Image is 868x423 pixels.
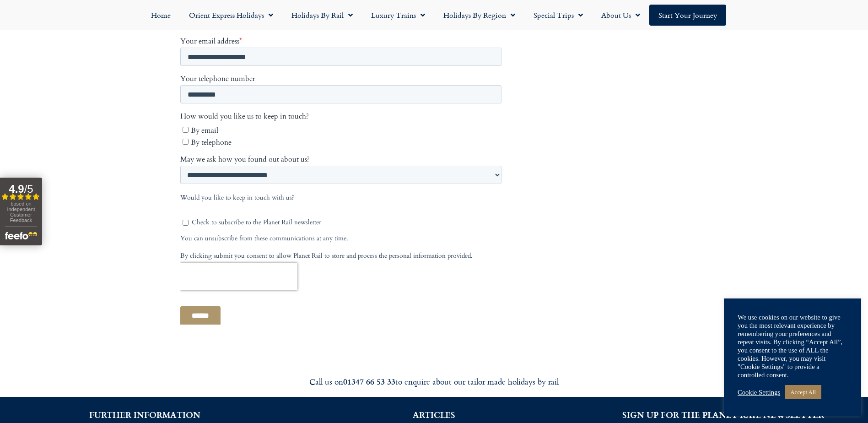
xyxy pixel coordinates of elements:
a: Holidays by Rail [282,5,362,26]
a: Luxury Trains [362,5,434,26]
a: Accept All [785,385,821,399]
nav: Menu [5,5,863,26]
a: Start your Journey [649,5,726,26]
a: Orient Express Holidays [180,5,282,26]
a: Home [142,5,180,26]
a: About Us [592,5,649,26]
a: Special Trips [524,5,592,26]
div: Call us on to enquire about our tailor made holidays by rail [178,376,690,387]
h2: ARTICLES [303,411,565,419]
a: Cookie Settings [738,388,780,396]
strong: 01347 66 53 33 [343,375,395,387]
h2: SIGN UP FOR THE PLANET RAIL NEWSLETTER [593,411,854,419]
h2: FURTHER INFORMATION [14,411,275,419]
div: We use cookies on our website to give you the most relevant experience by remembering your prefer... [738,313,847,379]
a: Holidays by Region [434,5,524,26]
